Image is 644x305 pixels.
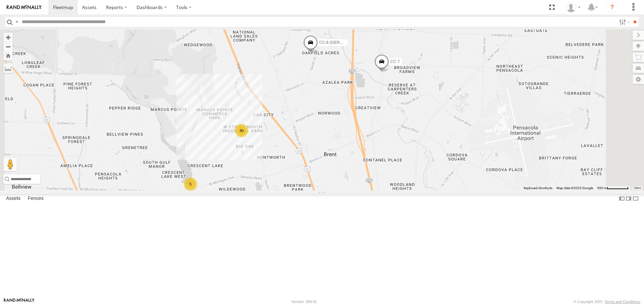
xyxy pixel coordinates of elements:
[235,124,248,137] div: 30
[319,40,350,45] span: CC-8 (GERMAN)
[607,2,618,13] i: ?
[625,194,632,204] label: Dock Summary Table to the Right
[574,300,640,304] div: © Copyright 2025 -
[634,186,641,189] a: Terms (opens in new tab)
[184,177,197,191] div: 5
[619,194,625,204] label: Dock Summary Table to the Left
[595,186,631,190] button: Map Scale: 500 m per 61 pixels
[7,5,42,10] img: rand-logo.svg
[291,300,317,304] div: Version: 309.01
[3,33,13,42] button: Zoom in
[14,17,19,27] label: Search Query
[556,186,593,190] span: Map data ©2025 Google
[616,17,631,27] label: Search Filter Options
[597,186,607,190] span: 500 m
[390,60,400,64] span: CC-7
[524,186,552,190] button: Keyboard shortcuts
[563,2,583,12] div: William Pittman
[4,298,35,305] a: Visit our Website
[633,75,644,84] label: Map Settings
[3,158,17,171] button: Drag Pegman onto the map to open Street View
[3,64,13,73] label: Measure
[3,51,13,60] button: Zoom Home
[24,194,47,204] label: Fences
[605,300,640,304] a: Terms and Conditions
[632,194,639,204] label: Hide Summary Table
[3,42,13,51] button: Zoom out
[3,194,24,204] label: Assets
